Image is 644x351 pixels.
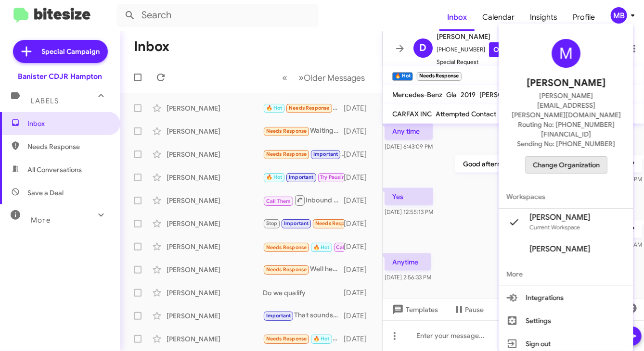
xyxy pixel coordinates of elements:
[529,244,590,254] span: [PERSON_NAME]
[517,139,615,149] span: Sending No: [PHONE_NUMBER]
[499,309,633,332] button: Settings
[527,75,605,91] span: [PERSON_NAME]
[552,39,580,68] div: M
[525,156,607,174] button: Change Organization
[499,286,633,309] button: Integrations
[499,185,633,208] span: Workspaces
[510,120,622,139] span: Routing No: [PHONE_NUMBER][FINANCIAL_ID]
[529,224,580,231] span: Current Workspace
[510,91,622,120] span: [PERSON_NAME][EMAIL_ADDRESS][PERSON_NAME][DOMAIN_NAME]
[529,213,590,222] span: [PERSON_NAME]
[499,263,633,286] span: More
[533,157,600,173] span: Change Organization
